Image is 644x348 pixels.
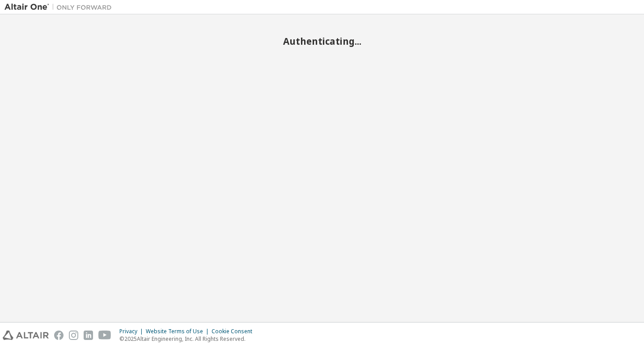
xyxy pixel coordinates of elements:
[54,331,64,340] img: facebook.svg
[4,35,640,47] h2: Authenticating...
[84,331,93,340] img: linkedin.svg
[146,328,212,335] div: Website Terms of Use
[119,328,146,335] div: Privacy
[212,328,258,335] div: Cookie Consent
[119,335,258,343] p: © 2025 Altair Engineering, Inc. All Rights Reserved.
[98,331,111,340] img: youtube.svg
[69,331,78,340] img: instagram.svg
[4,3,116,12] img: Altair One
[3,331,49,340] img: altair_logo.svg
